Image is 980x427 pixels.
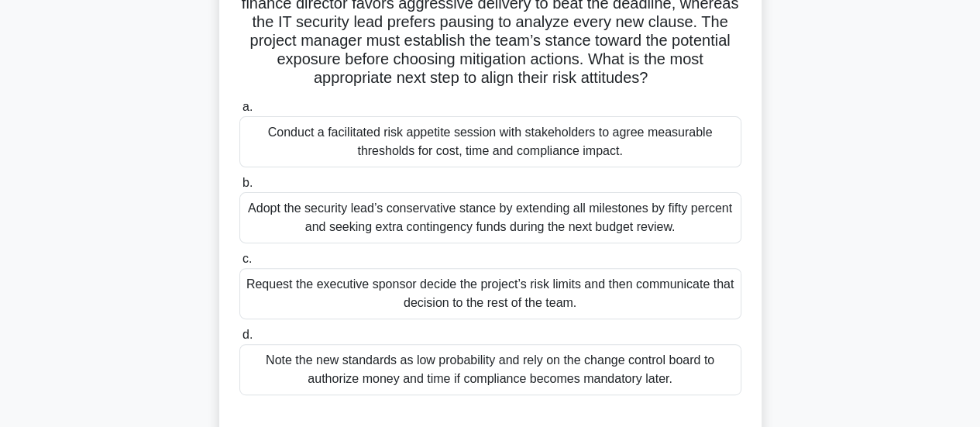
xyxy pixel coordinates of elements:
[239,344,741,395] div: Note the new standards as low probability and rely on the change control board to authorize money...
[242,100,253,113] span: a.
[239,192,741,243] div: Adopt the security lead’s conservative stance by extending all milestones by fifty percent and se...
[239,268,741,319] div: Request the executive sponsor decide the project’s risk limits and then communicate that decision...
[242,328,253,341] span: d.
[239,116,741,167] div: Conduct a facilitated risk appetite session with stakeholders to agree measurable thresholds for ...
[242,176,253,189] span: b.
[242,252,252,265] span: c.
